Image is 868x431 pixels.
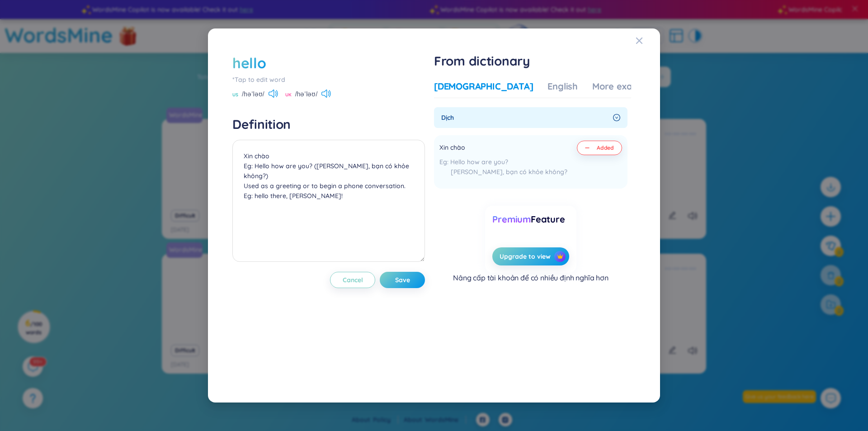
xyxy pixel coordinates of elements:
div: [DEMOGRAPHIC_DATA] [434,80,533,93]
span: Upgrade to view [500,252,551,261]
div: English [547,80,578,93]
span: Xin chào [439,142,465,153]
span: right-circle [613,114,620,121]
div: Feature [492,213,569,226]
div: More examples [592,80,658,93]
div: *Tap to edit word [232,75,425,85]
h1: From dictionary [434,53,631,69]
span: UK [285,91,292,99]
span: Save [395,275,410,284]
button: Close [636,28,660,53]
div: [PERSON_NAME], bạn có khỏe không? [439,167,567,177]
span: /həˈləʊ/ [295,89,318,99]
div: Nâng cấp tài khoản để có nhiều định nghĩa hơn [453,273,609,283]
span: Premium [492,213,531,225]
span: US [232,91,238,99]
span: Added [597,144,614,152]
span: Hello how are you? [450,158,508,166]
div: hello [232,53,266,73]
span: Cancel [343,275,363,284]
img: crown icon [557,253,563,260]
span: /həˈləʊ/ [242,89,264,99]
textarea: Xin chào Eg: Hello how are you? ([PERSON_NAME], bạn có khỏe không?) Used as a greeting or to begi... [232,140,425,262]
h4: Definition [232,116,425,133]
span: Dịch [441,113,609,123]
